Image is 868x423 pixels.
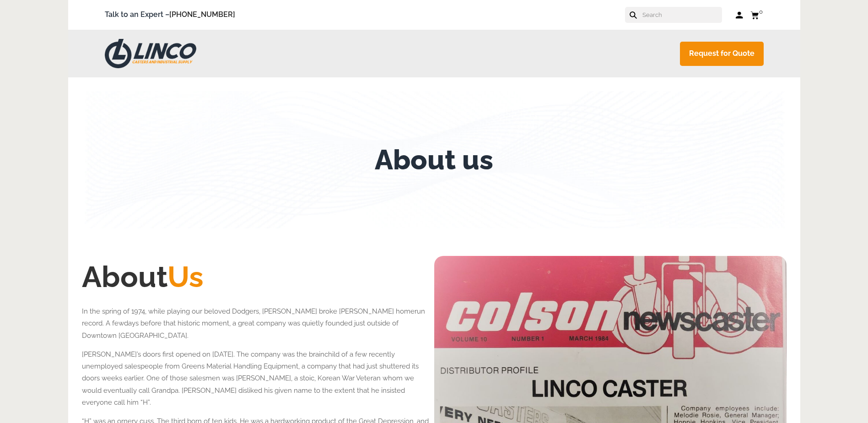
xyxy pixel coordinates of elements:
[169,10,235,19] a: [PHONE_NUMBER]
[375,144,493,176] h1: About us
[759,8,763,15] span: 0
[82,350,419,407] span: [PERSON_NAME]’s doors first opened on [DATE]. The company was the brainchild of a few recently un...
[167,260,204,294] span: Us
[750,9,764,21] a: 0
[642,7,722,23] input: Search
[82,307,425,340] span: In the spring of 1974, while playing our beloved Dodgers, [PERSON_NAME] broke [PERSON_NAME] homer...
[105,39,196,68] img: LINCO CASTERS & INDUSTRIAL SUPPLY
[82,260,204,294] span: About
[680,42,764,66] a: Request for Quote
[105,9,235,21] span: Talk to an Expert –
[736,11,744,20] a: Log in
